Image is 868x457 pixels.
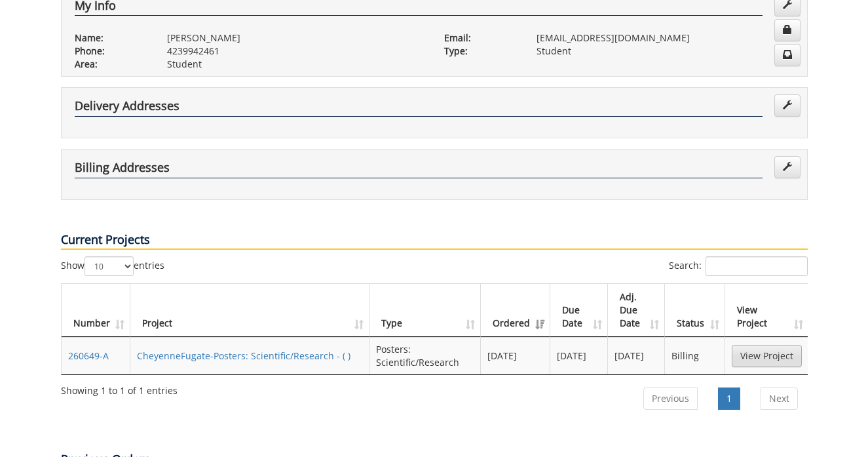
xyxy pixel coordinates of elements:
[167,45,425,58] p: 4239942461
[61,379,178,397] div: Showing 1 to 1 of 1 entries
[137,349,350,362] a: CheyenneFugate-Posters: Scientific/Research - ( )
[669,256,808,276] label: Search:
[774,156,801,178] a: Edit Addresses
[665,284,725,337] th: Status: activate to sort column ascending
[665,337,725,374] td: Billing
[444,45,517,58] p: Type:
[774,19,801,41] a: Change Password
[75,100,763,117] h4: Delivery Addresses
[85,256,134,276] select: Showentries
[130,284,370,337] th: Project: activate to sort column ascending
[75,45,147,58] p: Phone:
[537,31,794,45] p: [EMAIL_ADDRESS][DOMAIN_NAME]
[68,349,109,362] a: 260649-A
[732,345,802,367] a: View Project
[444,31,517,45] p: Email:
[761,387,798,410] a: Next
[167,58,425,71] p: Student
[167,31,425,45] p: [PERSON_NAME]
[369,337,481,374] td: Posters: Scientific/Research
[61,256,164,276] label: Show entries
[75,58,147,71] p: Area:
[550,284,608,337] th: Due Date: activate to sort column ascending
[643,387,698,410] a: Previous
[718,387,740,410] a: 1
[608,337,666,374] td: [DATE]
[62,284,130,337] th: Number: activate to sort column ascending
[725,284,808,337] th: View Project: activate to sort column ascending
[608,284,666,337] th: Adj. Due Date: activate to sort column ascending
[75,161,763,178] h4: Billing Addresses
[481,337,550,374] td: [DATE]
[75,31,147,45] p: Name:
[706,256,808,276] input: Search:
[550,337,608,374] td: [DATE]
[481,284,550,337] th: Ordered: activate to sort column ascending
[369,284,481,337] th: Type: activate to sort column ascending
[774,94,801,117] a: Edit Addresses
[774,44,801,66] a: Change Communication Preferences
[537,45,794,58] p: Student
[61,231,808,250] p: Current Projects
